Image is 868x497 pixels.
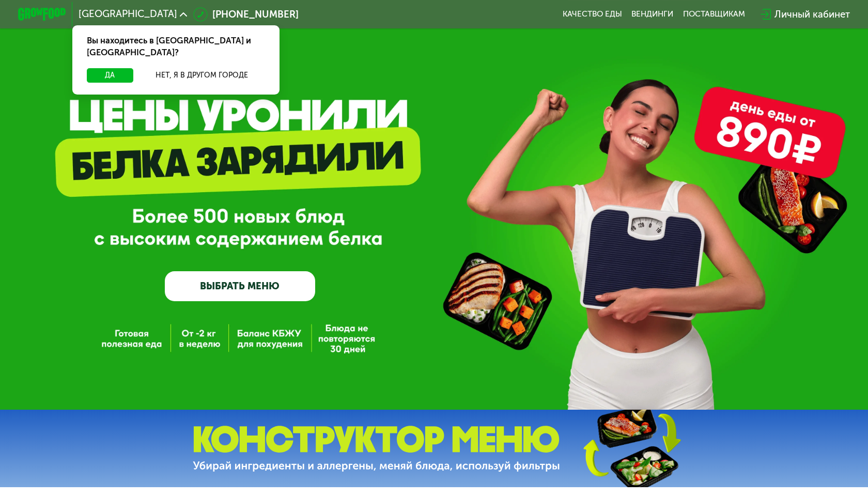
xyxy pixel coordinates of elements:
a: Качество еды [563,9,622,19]
a: Вендинги [631,9,673,19]
button: Да [87,68,133,83]
a: [PHONE_NUMBER] [193,7,299,22]
a: ВЫБРАТЬ МЕНЮ [165,271,315,301]
div: поставщикам [683,9,745,19]
button: Нет, я в другом городе [138,68,265,83]
div: Вы находитесь в [GEOGRAPHIC_DATA] и [GEOGRAPHIC_DATA]? [72,25,280,69]
div: Личный кабинет [774,7,850,22]
span: [GEOGRAPHIC_DATA] [79,9,177,19]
